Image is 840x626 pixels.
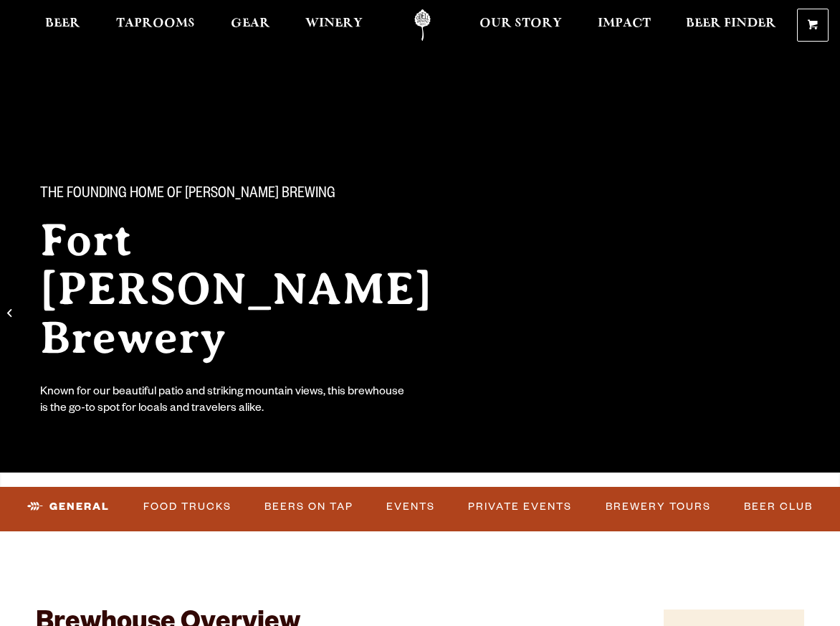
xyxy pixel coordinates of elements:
a: Events [381,490,441,523]
span: Winery [305,18,363,29]
a: General [22,490,115,523]
a: Beers on Tap [259,490,359,523]
span: The Founding Home of [PERSON_NAME] Brewing [40,186,335,204]
a: Private Events [462,490,578,523]
a: Beer Club [738,490,818,523]
a: Beer Finder [677,9,786,42]
span: Gear [231,18,270,29]
a: Impact [588,9,660,42]
span: Impact [598,18,651,29]
a: Taprooms [107,9,204,42]
a: Odell Home [396,9,449,42]
a: Brewery Tours [600,490,717,523]
span: Beer [45,18,80,29]
h2: Fort [PERSON_NAME] Brewery [40,216,487,362]
a: Gear [221,9,280,42]
span: Taprooms [116,18,195,29]
a: Winery [296,9,372,42]
a: Beer [36,9,90,42]
a: Food Trucks [138,490,237,523]
div: Known for our beautiful patio and striking mountain views, this brewhouse is the go-to spot for l... [40,385,407,418]
span: Beer Finder [686,18,776,29]
span: Our Story [479,18,562,29]
a: Our Story [470,9,571,42]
